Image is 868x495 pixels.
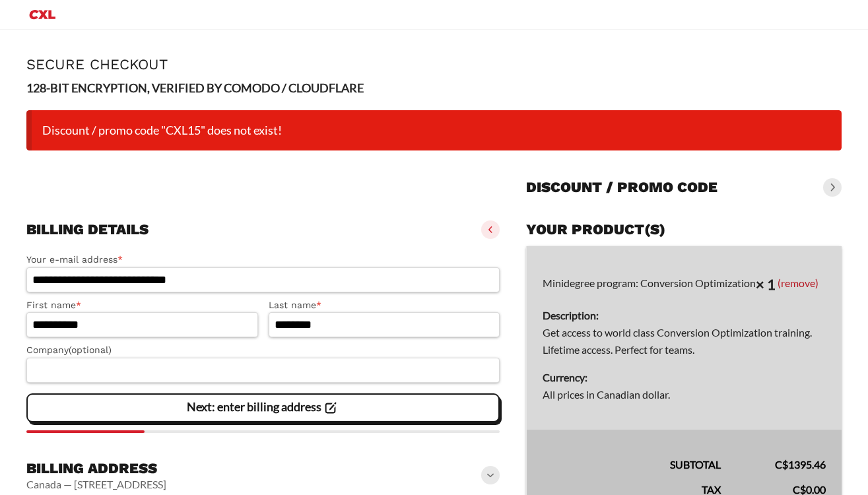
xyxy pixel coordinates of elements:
li: Discount / promo code "CXL15" does not exist! [26,110,842,150]
label: Company [26,343,500,358]
label: First name [26,298,258,313]
span: (optional) [69,345,112,355]
h3: Discount / promo code [526,178,718,197]
label: Your e-mail address [26,252,500,267]
vaadin-horizontal-layout: Canada — [STREET_ADDRESS] [26,478,166,491]
h3: Billing address [26,459,166,478]
h1: Secure Checkout [26,56,842,73]
h3: Billing details [26,220,149,239]
strong: 128-BIT ENCRYPTION, VERIFIED BY COMODO / CLOUDFLARE [26,81,364,95]
label: Last name [269,298,500,313]
vaadin-button: Next: enter billing address [26,393,500,422]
